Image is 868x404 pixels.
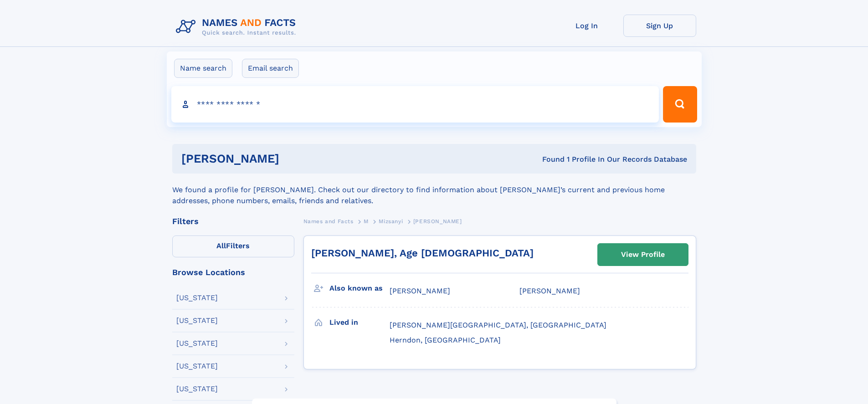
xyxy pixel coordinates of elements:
[623,15,696,37] a: Sign Up
[303,215,354,227] a: Names and Facts
[621,244,665,265] div: View Profile
[364,215,369,227] a: M
[663,86,697,123] button: Search Button
[411,154,687,164] div: Found 1 Profile In Our Records Database
[550,15,623,37] a: Log In
[390,336,501,344] span: Herndon, [GEOGRAPHIC_DATA]
[216,241,226,250] span: All
[519,286,580,295] span: [PERSON_NAME]
[172,217,294,225] div: Filters
[171,86,659,123] input: search input
[172,268,294,276] div: Browse Locations
[174,59,232,78] label: Name search
[413,218,462,225] span: [PERSON_NAME]
[379,218,403,225] span: Mizsanyi
[329,281,390,296] h3: Also known as
[242,59,299,78] label: Email search
[172,235,294,257] label: Filters
[176,340,218,347] div: [US_STATE]
[598,244,688,266] a: View Profile
[390,286,450,295] span: [PERSON_NAME]
[176,385,218,393] div: [US_STATE]
[176,294,218,302] div: [US_STATE]
[176,363,218,370] div: [US_STATE]
[379,215,403,227] a: Mizsanyi
[390,321,606,329] span: [PERSON_NAME][GEOGRAPHIC_DATA], [GEOGRAPHIC_DATA]
[172,15,303,39] img: Logo Names and Facts
[181,153,411,164] h1: [PERSON_NAME]
[364,218,369,225] span: M
[172,174,696,206] div: We found a profile for [PERSON_NAME]. Check out our directory to find information about [PERSON_N...
[176,317,218,324] div: [US_STATE]
[329,315,390,330] h3: Lived in
[311,247,534,259] a: [PERSON_NAME], Age [DEMOGRAPHIC_DATA]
